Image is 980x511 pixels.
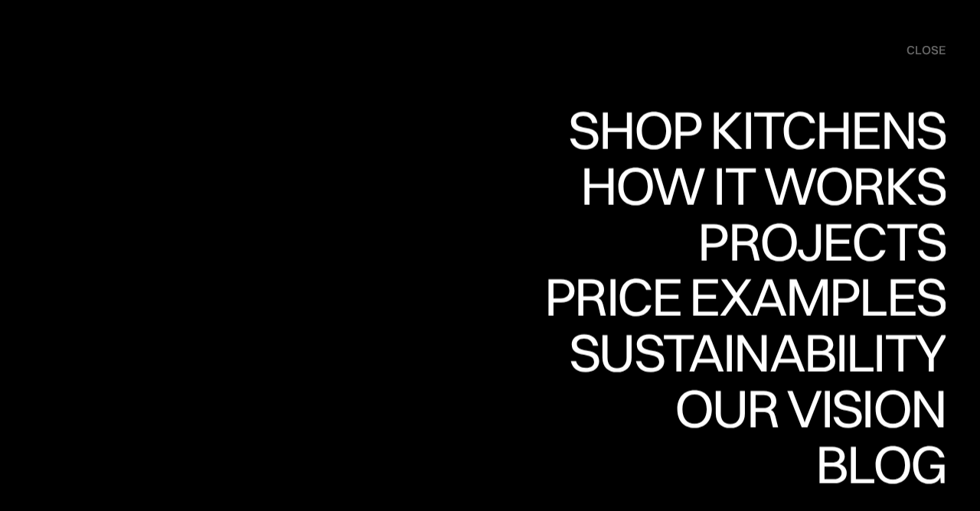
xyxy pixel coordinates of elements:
div: how it works [577,212,946,265]
div: Sustainability [556,379,946,433]
div: Projects [697,214,946,268]
a: ProjectsProjects [697,214,946,270]
a: Price examplesPrice examples [544,270,946,326]
div: Our vision [661,435,946,489]
div: menu [891,35,946,66]
div: Price examples [544,270,946,324]
div: how it works [577,158,946,212]
div: Shop Kitchens [560,103,946,157]
a: BlogBlog [806,437,946,493]
div: Projects [697,268,946,321]
div: Sustainability [556,326,946,379]
div: Shop Kitchens [560,157,946,210]
a: Our visionOur vision [661,382,946,438]
div: close [906,42,946,59]
div: Blog [806,437,946,490]
a: Shop KitchensShop Kitchens [560,103,946,159]
div: Price examples [544,324,946,377]
a: how it workshow it works [577,158,946,214]
div: Our vision [661,382,946,435]
a: SustainabilitySustainability [556,326,946,382]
